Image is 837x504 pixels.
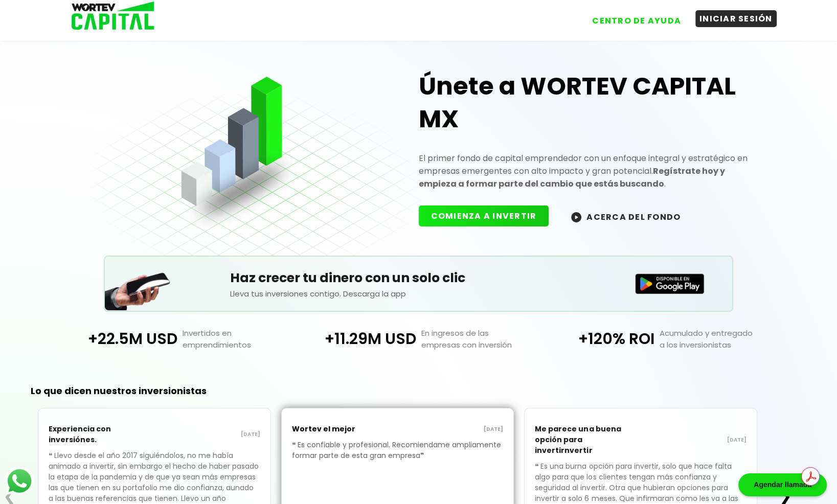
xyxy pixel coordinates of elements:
[61,327,177,351] p: +22.5M USD
[49,419,154,450] p: Experiencia con inversiónes.
[571,212,581,222] img: wortev-capital-acerca-del-fondo
[292,440,504,476] p: Es confiable y profesional. Recomiendame ampliamente formar parte de esta gran empresa
[419,210,559,222] a: COMIENZA A INVERTIR
[588,12,685,29] button: CENTRO DE AYUDA
[535,461,540,471] span: ❝
[230,268,607,288] h5: Haz crecer tu dinero con un solo clic
[419,152,754,190] p: El primer fondo de capital emprendedor con un enfoque integral y estratégico en empresas emergent...
[538,327,654,351] p: +120% ROI
[177,327,299,351] p: Invertidos en emprendimientos
[419,70,754,135] h1: Únete a WORTEV CAPITAL MX
[635,273,705,294] img: Disponible en Google Play
[299,327,416,351] p: +11.29M USD
[419,205,549,226] button: COMIENZA A INVERTIR
[535,419,641,461] p: Me parece una buena opción para invertirnvertir
[49,450,54,461] span: ❝
[559,205,693,227] button: ACERCA DEL FONDO
[230,288,607,300] p: Lleva tus inversiones contigo. Descarga la app
[578,5,685,29] a: CENTRO DE AYUDA
[419,165,725,190] strong: Regístrate hoy y empieza a formar parte del cambio que estás buscando
[738,473,827,496] div: Agendar llamada
[695,10,777,27] button: INICIAR SESIÓN
[154,430,260,439] p: [DATE]
[641,436,746,444] p: [DATE]
[105,260,171,310] img: Teléfono
[292,419,398,440] p: Wortev el mejor
[416,327,537,351] p: En ingresos de las empresas con inversión
[685,5,777,29] a: INICIAR SESIÓN
[5,467,34,495] img: logos_whatsapp-icon.242b2217.svg
[654,327,776,351] p: Acumulado y entregado a los inversionistas
[292,440,298,450] span: ❝
[420,450,426,461] span: ❞
[398,425,504,433] p: [DATE]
